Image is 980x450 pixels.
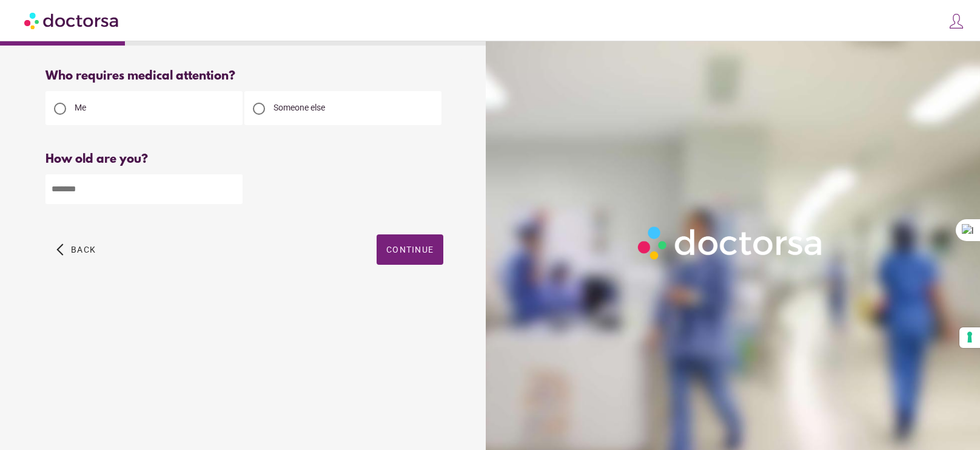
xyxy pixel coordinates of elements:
div: How old are you? [45,152,443,166]
div: Who requires medical attention? [45,69,443,83]
img: Logo-Doctorsa-trans-White-partial-flat.png [633,221,828,265]
span: Someone else [274,103,325,112]
span: Me [75,103,86,112]
img: icons8-customer-100.png [948,13,965,30]
button: Your consent preferences for tracking technologies [959,327,980,348]
img: Doctorsa.com [24,7,120,34]
span: Continue [386,245,434,254]
button: arrow_back_ios Back [52,234,101,265]
span: Back [71,245,96,254]
button: Continue [377,234,443,265]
